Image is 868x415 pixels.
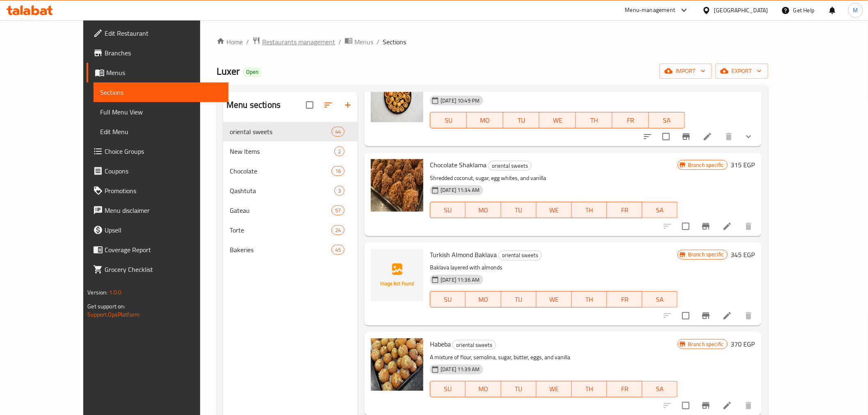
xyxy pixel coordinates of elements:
[105,205,222,215] span: Menu disclaimer
[223,119,358,263] nav: Menu sections
[243,67,262,77] div: Open
[503,112,540,128] button: TU
[430,291,466,308] button: SU
[739,306,758,326] button: delete
[87,260,228,279] a: Grocery Checklist
[607,381,642,397] button: FR
[731,338,755,350] h6: 370 EGP
[722,311,732,321] a: Edit menu item
[660,64,712,79] button: import
[371,70,423,122] img: Baklava Zenod Chocolate
[223,201,358,220] div: Gateau57
[642,202,678,218] button: SA
[100,127,222,137] span: Edit Menu
[345,36,373,47] a: Menus
[87,287,107,298] span: Version:
[696,217,716,236] button: Branch-specific-item
[731,249,755,260] h6: 345 EGP
[739,127,758,146] button: show more
[87,141,228,161] a: Choice Groups
[105,186,222,196] span: Promotions
[610,383,639,395] span: FR
[437,186,483,194] span: [DATE] 11:34 AM
[430,159,487,171] span: Chocolate Shaklama
[505,204,533,216] span: TU
[505,294,533,306] span: TU
[437,365,483,373] span: [DATE] 11:39 AM
[469,204,498,216] span: MO
[371,159,423,212] img: Chocolate Shaklama
[226,99,281,111] h2: Menu sections
[543,114,573,126] span: WE
[685,161,727,169] span: Branch specific
[230,166,331,176] span: Chocolate
[331,245,345,255] div: items
[469,294,498,306] span: MO
[453,340,496,350] span: oriental sweets
[87,63,228,82] a: Menus
[610,204,639,216] span: FR
[719,127,739,146] button: delete
[334,146,345,156] div: items
[649,112,685,128] button: SA
[714,6,768,15] div: [GEOGRAPHIC_DATA]
[217,37,243,47] a: Home
[540,383,569,395] span: WE
[230,225,331,235] span: Torte
[223,220,358,240] div: Torte24
[430,249,497,261] span: Turkish Almond Baklava
[610,294,639,306] span: FR
[722,401,732,410] a: Edit menu item
[430,262,678,273] p: Baklava layered with almonds
[466,381,501,397] button: MO
[106,68,222,78] span: Menus
[575,383,604,395] span: TH
[467,112,503,128] button: MO
[501,202,537,218] button: TU
[731,159,755,171] h6: 315 EGP
[646,294,674,306] span: SA
[579,114,609,126] span: TH
[696,306,716,326] button: Branch-specific-item
[332,226,344,234] span: 24
[434,294,462,306] span: SU
[666,66,706,76] span: import
[646,204,674,216] span: SA
[230,205,331,215] div: Gateau
[331,225,345,235] div: items
[470,114,500,126] span: MO
[223,141,358,161] div: New Items2
[430,338,451,350] span: Habeba
[434,383,462,395] span: SU
[853,6,858,15] span: M
[223,122,358,141] div: oriental sweets44
[252,36,335,47] a: Restaurants management
[230,146,334,156] div: New Items
[466,291,501,308] button: MO
[507,114,537,126] span: TU
[100,107,222,117] span: Full Menu View
[437,276,483,284] span: [DATE] 11:36 AM
[100,87,222,97] span: Sections
[572,202,607,218] button: TH
[572,291,607,308] button: TH
[318,95,338,115] span: Sort sections
[377,37,379,47] li: /
[94,82,228,102] a: Sections
[223,181,358,201] div: Qashtuta3
[646,383,674,395] span: SA
[499,251,541,260] span: oriental sweets
[230,245,331,255] div: Bakeries
[537,202,572,218] button: WE
[87,23,228,43] a: Edit Restaurant
[371,249,423,301] img: Turkish Almond Baklava
[437,97,483,105] span: [DATE] 10:49 PM
[230,127,331,137] span: oriental sweets
[642,381,678,397] button: SA
[262,37,335,47] span: Restaurants management
[334,186,345,196] div: items
[676,127,696,146] button: Branch-specific-item
[430,352,678,363] p: A mixture of flour, semolina, sugar, butter, eggs, and vanilla
[331,205,345,215] div: items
